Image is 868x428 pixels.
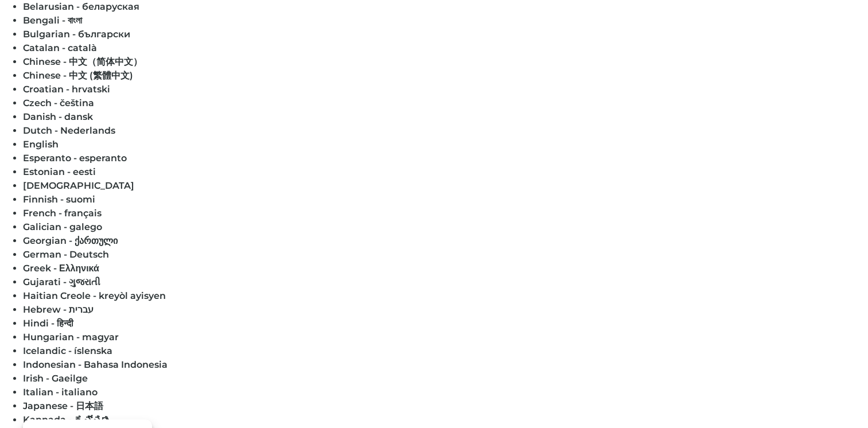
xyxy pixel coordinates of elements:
[23,194,95,205] a: Finnish - suomi
[23,373,88,384] a: Irish - Gaeilge
[23,1,139,12] a: Belarusian - беларуская
[23,304,94,315] a: Hebrew - ‎‫עברית‬‎
[23,235,118,246] a: Georgian - ქართული
[23,166,96,177] a: Estonian - eesti
[23,221,102,232] a: Galician - galego
[23,29,130,40] a: Bulgarian - български
[23,111,93,122] a: Danish - dansk
[23,277,100,287] a: Gujarati - ગુજરાતી
[23,125,115,136] a: Dutch - Nederlands
[23,332,119,343] a: Hungarian - magyar
[23,208,102,219] a: French - français
[23,15,82,26] a: Bengali - বাংলা
[23,249,109,260] a: German - Deutsch
[23,70,133,81] a: Chinese - 中文 (繁體中文)
[251,64,405,88] strong: You want to be a tester ? Click Any other questions ?
[23,42,97,53] a: Catalan - català
[386,64,405,76] a: here
[23,290,166,301] a: Haitian Creole - kreyòl ayisyen
[23,359,168,370] a: Indonesian - Bahasa Indonesia
[23,153,127,164] a: Esperanto - esperanto
[23,345,112,356] a: Icelandic - íslenska
[23,263,99,274] a: Greek - Ελληνικά
[23,56,142,67] a: Chinese - 中文（简体中文）
[357,76,405,88] a: Contact us
[23,414,111,425] a: Kannada - ಕನ್ನಡ
[23,318,73,329] a: Hindi - हिन्दी
[23,98,94,108] a: Czech - čeština
[23,400,103,411] a: Japanese - 日本語
[23,84,110,95] a: Croatian - hrvatski
[23,180,134,191] a: [DEMOGRAPHIC_DATA]
[23,387,98,398] a: Italian - italiano
[23,139,59,150] a: English
[26,13,379,52] span: GET YOUR APP TESTED ! Our experts will highlight how Testeum will bring value to your projects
